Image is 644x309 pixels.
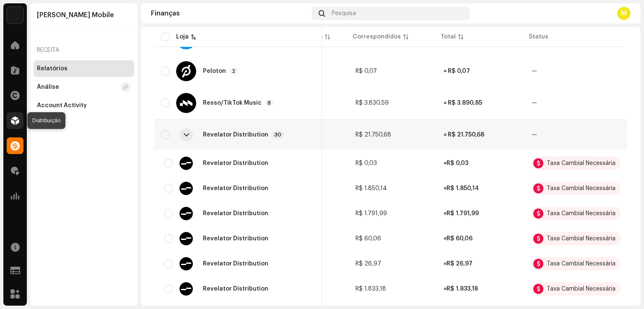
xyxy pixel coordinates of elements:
[447,211,479,216] span: R$ 1.791,99
[356,261,381,267] span: R$ 26,97
[617,7,631,20] div: M
[356,185,387,191] span: R$ 1.850,14
[356,211,387,216] span: R$ 1.791,99
[265,99,273,107] p-badge: 8
[332,10,356,17] span: Pesquisa
[447,236,473,242] span: R$ 60,06
[532,132,621,138] re-a-table-badge: —
[34,79,134,95] re-m-nav-item: Análise
[547,236,615,242] div: Taxa Cambial Necessária
[356,160,377,166] span: R$ 0,03
[7,7,23,23] img: 70c0b94c-19e5-4c8c-a028-e13e35533bab
[547,185,615,191] div: Taxa Cambial Necessária
[229,67,238,75] p-badge: 2
[34,60,134,77] re-m-nav-item: Relatórios
[34,97,134,114] re-m-nav-item: Account Activity
[532,100,621,106] re-a-table-badge: —
[444,100,482,106] span: ≈ R$ 3.890,85
[444,286,478,292] span: R$ 1.833,18
[444,160,468,166] span: R$ 0,03
[272,131,284,139] p-badge: 30
[547,261,615,267] div: Taxa Cambial Necessária
[37,84,59,90] div: Análise
[444,236,447,242] span: ≈
[447,286,478,292] span: R$ 1.833,18
[444,68,470,74] span: ≈ R$ 0,07
[353,33,401,41] div: Correspondidos
[356,236,381,242] span: R$ 60,06
[356,286,386,292] span: R$ 1.833,18
[37,65,68,72] div: Relatórios
[356,132,391,138] span: R$ 21.750,68
[447,185,479,191] span: R$ 1.850,14
[444,132,484,138] span: ≈ R$ 21.750,68
[547,211,615,216] div: Taxa Cambial Necessária
[444,236,473,242] span: R$ 60,06
[444,160,447,166] span: ≈
[203,100,262,106] div: Resso/TikTok Music
[444,261,447,267] span: ≈
[203,160,268,166] span: Revelator Distribution
[356,100,389,106] span: R$ 3.830,59
[444,185,479,191] span: R$ 1.850,14
[444,211,479,216] span: R$ 1.791,99
[444,211,447,216] span: ≈
[203,261,268,267] span: Revelator Distribution
[203,132,268,138] div: Revelator Distribution
[37,102,87,109] div: Account Activity
[447,261,473,267] span: R$ 26,97
[203,211,268,216] span: Revelator Distribution
[444,286,447,292] span: ≈
[444,261,473,267] span: R$ 26,97
[34,40,134,60] re-a-nav-header: Receita
[176,33,189,41] div: Loja
[447,160,468,166] span: R$ 0,03
[444,185,447,191] span: ≈
[441,33,456,41] div: Total
[532,68,621,74] re-a-table-badge: —
[151,10,309,17] div: Finanças
[356,68,377,74] span: R$ 0,07
[203,185,268,191] span: Revelator Distribution
[547,160,615,166] div: Taxa Cambial Necessária
[547,286,615,292] div: Taxa Cambial Necessária
[203,68,226,74] div: Peloton
[203,286,268,292] span: Revelator Distribution
[203,236,268,242] span: Revelator Distribution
